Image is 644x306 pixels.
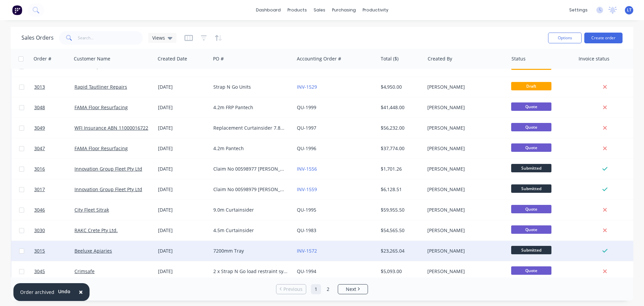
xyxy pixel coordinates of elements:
span: 3048 [34,104,45,111]
div: [DATE] [158,186,208,193]
div: Created Date [158,55,187,62]
a: WFI Insurance ABN 11000016722 [74,125,148,131]
span: 3017 [34,186,45,193]
a: QU-1997 [297,125,316,131]
span: 3015 [34,248,45,254]
div: Accounting Order # [297,55,341,62]
span: Previous [283,286,303,293]
a: RAKC Crete Pty Ltd. [74,227,118,233]
span: LT [627,7,632,13]
span: 3046 [34,207,45,213]
a: 3017 [34,179,74,200]
a: QU-1999 [297,104,316,111]
a: 3049 [34,118,74,138]
ul: Pagination [273,284,371,294]
div: [DATE] [158,145,208,152]
div: Claim No 00598977 [PERSON_NAME] DN85QS Name is [PERSON_NAME] Policy no 322240798 GFTBooking no 59... [213,166,288,172]
span: Views [152,34,165,41]
div: Order # [34,55,51,62]
div: products [284,5,310,15]
div: 4.5m Curtainsider [213,227,288,234]
div: $5,093.00 [381,268,420,275]
div: Claim No 00598979 [PERSON_NAME] DN85QS Name is [PERSON_NAME] Policy no 322240798 GFT Booking no 5... [213,186,288,193]
div: $37,774.00 [381,145,420,152]
div: [PERSON_NAME] [427,227,502,234]
div: [DATE] [158,84,208,90]
div: [PERSON_NAME] [427,207,502,213]
a: Previous page [276,286,306,293]
span: 3013 [34,84,45,90]
div: 4.2m Pantech [213,145,288,152]
div: [DATE] [158,268,208,275]
div: 2 x Strap N Go load restraint system for 12plt Curtainsider [213,268,288,275]
a: QU-1983 [297,227,316,233]
span: Quote [511,143,551,152]
h1: Sales Orders [21,35,54,41]
div: $41,448.00 [381,104,420,111]
a: INV-1529 [297,84,317,90]
div: PO # [213,55,224,62]
div: $23,265.04 [381,248,420,254]
div: [DATE] [158,227,208,234]
span: Quote [511,123,551,131]
span: 3049 [34,125,45,131]
button: Close [72,284,90,300]
span: Draft [511,82,551,90]
a: Page 2 [323,284,333,294]
span: 3016 [34,166,45,172]
button: Options [548,33,582,43]
a: 3030 [34,220,74,241]
div: [PERSON_NAME] [427,125,502,131]
div: [PERSON_NAME] [427,145,502,152]
div: sales [310,5,329,15]
a: 3013 [34,77,74,97]
a: INV-1559 [297,186,317,192]
a: Innovation Group Fleet Pty Ltd [74,166,142,172]
div: [DATE] [158,104,208,111]
a: Page 1 is your current page [311,284,321,294]
div: $59,955.50 [381,207,420,213]
a: QU-1994 [297,268,316,274]
button: Create order [584,33,623,43]
a: INV-1572 [297,248,317,254]
a: Next page [338,286,368,293]
a: City Fleet Sitrak [74,207,109,213]
div: [DATE] [158,248,208,254]
div: [PERSON_NAME] [427,166,502,172]
div: 7200mm Tray [213,248,288,254]
div: 9.0m Curtainsider [213,207,288,213]
a: Innovation Group Fleet Pty Ltd [74,186,142,192]
a: QU-1996 [297,145,316,151]
a: Crimsafe [74,268,95,274]
div: purchasing [329,5,359,15]
div: [PERSON_NAME] [427,186,502,193]
button: Undo [54,287,74,297]
div: [PERSON_NAME] [427,104,502,111]
span: 3047 [34,145,45,152]
a: 3046 [34,200,74,220]
span: Submitted [511,164,551,172]
div: [DATE] [158,166,208,172]
span: Quote [511,266,551,275]
div: Replacement Curtainsider 7.8m WFI Insurance [213,125,288,131]
div: [DATE] [158,125,208,131]
span: Submitted [511,184,551,193]
span: Quote [511,102,551,111]
span: Quote [511,225,551,234]
div: [PERSON_NAME] [427,268,502,275]
span: × [79,287,83,297]
a: Rapid Tautliner Repairs [74,84,127,90]
div: $56,232.00 [381,125,420,131]
div: Invoice status [579,55,609,62]
div: $6,128.51 [381,186,420,193]
a: 3047 [34,138,74,159]
div: $4,950.00 [381,84,420,90]
div: $1,701.26 [381,166,420,172]
div: settings [566,5,591,15]
a: INV-1556 [297,166,317,172]
div: Strap N Go Units [213,84,288,90]
span: Next [346,286,356,293]
div: Customer Name [74,55,110,62]
a: dashboard [253,5,284,15]
div: Status [512,55,526,62]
